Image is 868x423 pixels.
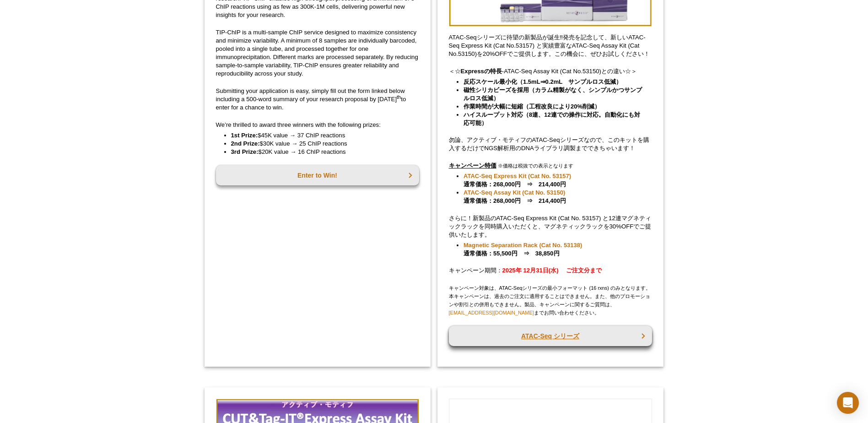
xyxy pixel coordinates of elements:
[464,172,571,180] a: ATAC-Seq Express Kit (Cat No. 53157)
[449,285,651,315] span: キャンペーン対象は、ATAC-Seqシリーズの最小フォーマット (16 rxns) のみとなります。 本キャンペーンは、過去のご注文に適用することはできません。また、他のプロモーションや割引との...
[397,94,401,99] sup: th
[464,189,566,204] strong: 通常価格：268,000円 ⇒ 214,400円
[449,33,652,58] p: ATAC-Seqシリーズに待望の新製品が誕生‼発売を記念して、新しいATAC-Seq Express Kit (Cat No.53157) と実績豊富なATAC-Seq Assay Kit (C...
[216,121,419,129] p: We’re thrilled to award three winners with the following prizes:
[464,242,582,257] strong: 通常価格：55,500円 ⇒ 38,850円
[231,140,260,147] strong: 2nd Prize:
[449,67,652,76] p: ＜☆ -ATAC-Seq Assay Kit (Cat No.53150)との違い☆＞
[464,87,642,102] strong: 磁性シリカビーズを採用（カラム精製がなく、シンプルかつサンプルロス低減）
[461,68,502,75] strong: Expressの特長
[231,140,410,148] li: $30K value → 25 ChIP reactions
[216,165,419,185] a: Enter to Win!
[216,87,419,112] p: Submitting your application is easy, simply fill out the form linked below including a 500-word s...
[464,111,640,126] strong: ハイスループット対応（8連、12連での操作に対応。自動化にも対応可能）
[449,326,652,346] a: ATAC-Seq シリーズ
[464,189,565,197] a: ATAC-Seq Assay Kit (Cat No. 53150)
[449,266,652,275] p: キャンペーン期間：
[449,214,652,239] p: さらに！新製品のATAC-Seq Express Kit (Cat No. 53157) と12連マグネティックラックを同時購入いただくと、マグネティックラックを30%OFFでご提供いたします。
[464,103,600,110] strong: 作業時間が大幅に短縮（工程改良により20%削減）
[464,241,582,249] a: Magnetic Separation Rack (Cat No. 53138)
[231,148,259,155] strong: 3rd Prize:
[464,78,622,85] strong: 反応スケール最小化（1.5mL⇒0.2mL サンプルロス低減）
[502,267,602,274] strong: 2025年 12月31日(水) ご注文分まで
[449,162,496,169] u: キャンペーン特価
[449,310,534,315] a: [EMAIL_ADDRESS][DOMAIN_NAME]
[231,132,258,139] strong: 1st Prize:
[464,173,571,188] strong: 通常価格：268,000円 ⇒ 214,400円
[449,136,652,152] p: 勿論、アクティブ・モティフのATAC-Seqシリーズなので、このキットを購入するだけでNGS解析用のDNAライブラリ調製までできちゃいます！
[231,148,410,156] li: $20K value → 16 ChIP reactions
[231,131,410,140] li: $45K value → 37 ChIP reactions
[498,163,573,168] span: ※価格は税抜での表示となります
[837,392,859,414] div: Open Intercom Messenger
[216,28,419,78] p: TIP-ChIP is a multi-sample ChIP service designed to maximize consistency and minimize variability...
